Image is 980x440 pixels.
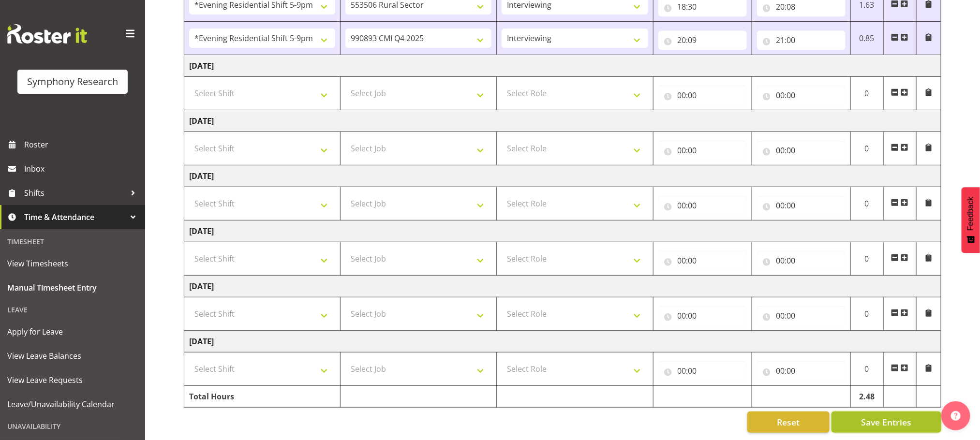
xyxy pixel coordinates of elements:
td: [DATE] [184,220,941,242]
td: [DATE] [184,110,941,132]
div: Timesheet [2,232,143,251]
button: Save Entries [832,411,941,433]
span: View Leave Balances [7,349,138,363]
div: Leave [2,300,143,320]
span: Save Entries [861,416,911,428]
span: View Timesheets [7,256,138,271]
span: Feedback [966,197,975,231]
span: Manual Timesheet Entry [7,280,138,295]
td: 0 [850,297,883,331]
td: 0 [850,187,883,220]
div: Unavailability [2,416,143,436]
a: View Timesheets [2,251,143,276]
span: Time & Attendance [24,210,126,224]
td: [DATE] [184,55,941,77]
input: Click to select... [757,251,846,270]
input: Click to select... [757,306,846,325]
a: View Leave Balances [2,344,143,368]
input: Click to select... [757,86,846,105]
td: 0 [850,242,883,276]
input: Click to select... [757,141,846,160]
input: Click to select... [658,306,747,325]
span: View Leave Requests [7,373,138,387]
span: Shifts [24,186,126,200]
span: Apply for Leave [7,324,138,339]
td: Total Hours [184,386,341,408]
input: Click to select... [658,251,747,270]
input: Click to select... [658,30,747,50]
td: 2.48 [850,386,883,408]
td: [DATE] [184,276,941,297]
button: Feedback - Show survey [962,187,980,253]
span: Roster [24,137,140,152]
a: Apply for Leave [2,320,143,344]
span: Reset [777,416,800,428]
input: Click to select... [658,86,747,105]
a: Manual Timesheet Entry [2,276,143,300]
td: 0 [850,77,883,110]
td: 0.85 [850,22,883,55]
img: Rosterit website logo [7,24,87,44]
img: help-xxl-2.png [951,411,961,421]
span: Inbox [24,161,140,176]
input: Click to select... [757,30,846,50]
input: Click to select... [757,196,846,215]
a: Leave/Unavailability Calendar [2,392,143,416]
input: Click to select... [658,361,747,381]
td: 0 [850,352,883,386]
input: Click to select... [658,141,747,160]
a: View Leave Requests [2,368,143,392]
span: Leave/Unavailability Calendar [7,397,138,411]
td: 0 [850,132,883,165]
div: Symphony Research [27,74,118,89]
input: Click to select... [757,361,846,381]
button: Reset [747,411,830,433]
td: [DATE] [184,165,941,187]
td: [DATE] [184,331,941,352]
input: Click to select... [658,196,747,215]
